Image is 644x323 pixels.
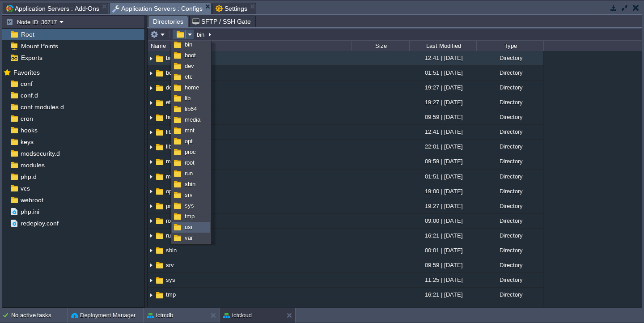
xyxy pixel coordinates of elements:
div: 19:27 | [DATE] [409,95,476,109]
div: Directory [476,154,543,168]
a: opt [173,136,210,146]
a: sbin [173,179,210,189]
span: tmp [185,213,195,220]
img: AMDAwAAAACH5BAEAAAAALAAAAAABAAEAAAICRAEAOw== [155,276,165,285]
a: conf.d [19,91,39,99]
img: AMDAwAAAACH5BAEAAAAALAAAAAABAAEAAAICRAEAOw== [155,290,165,300]
img: AMDAwAAAACH5BAEAAAAALAAAAAABAAEAAAICRAEAOw== [155,68,165,78]
span: usr [185,224,193,230]
img: AMDAwAAAACH5BAEAAAAALAAAAAABAAEAAAICRAEAOw== [155,216,165,226]
span: sbin [185,181,195,187]
div: Directory [476,199,543,213]
span: webroot [19,196,45,204]
div: Directory [476,125,543,139]
a: vcs [19,184,31,192]
a: opt [165,187,175,195]
div: 09:59 | [DATE] [409,258,476,272]
span: home [185,84,199,91]
a: sys [165,276,177,284]
span: Mount Points [19,42,59,50]
a: boot [165,69,178,76]
span: proc [185,149,196,155]
a: home [173,83,210,93]
span: var [185,234,193,241]
a: var [173,233,210,243]
span: bin [165,54,175,62]
div: Directory [476,302,543,316]
a: usr [173,222,210,232]
a: srv [165,261,175,269]
div: 19:00 | [DATE] [409,184,476,198]
div: 11:25 | [DATE] [409,273,476,287]
a: modules [19,161,46,169]
div: Directory [476,258,543,272]
div: 09:59 | [DATE] [409,154,476,168]
span: keys [19,138,35,146]
a: modsecurity.d [19,149,61,157]
img: AMDAwAAAACH5BAEAAAAALAAAAAABAAEAAAICRAEAOw== [148,170,155,184]
img: AMDAwAAAACH5BAEAAAAALAAAAAABAAEAAAICRAEAOw== [155,83,165,93]
span: lib [165,128,173,136]
img: AMDAwAAAACH5BAEAAAAALAAAAAABAAEAAAICRAEAOw== [148,110,155,124]
div: 01:51 | [DATE] [409,66,476,80]
span: dev [185,63,194,69]
span: srv [185,191,193,198]
a: run [165,232,175,239]
div: Directory [476,214,543,228]
img: AMDAwAAAACH5BAEAAAAALAAAAAABAAEAAAICRAEAOw== [148,140,155,154]
span: etc [165,98,175,106]
a: tmp [165,291,177,298]
a: cron [19,115,34,123]
span: Exports [19,54,44,62]
div: 12:41 | [DATE] [409,302,476,316]
a: mnt [173,126,210,136]
span: php.ini [19,208,41,216]
img: AMDAwAAAACH5BAEAAAAALAAAAAABAAEAAAICRAEAOw== [155,127,165,137]
img: AMDAwAAAACH5BAEAAAAALAAAAAABAAEAAAICRAEAOw== [148,229,155,243]
div: Directory [476,81,543,94]
div: Directory [476,273,543,287]
span: home [165,113,182,121]
div: 19:27 | [DATE] [409,81,476,94]
div: 09:59 | [DATE] [409,110,476,124]
img: AMDAwAAAACH5BAEAAAAALAAAAAABAAEAAAICRAEAOw== [148,303,155,317]
a: tmp [173,212,210,221]
img: AMDAwAAAACH5BAEAAAAALAAAAAABAAEAAAICRAEAOw== [148,125,155,139]
a: conf.modules.d [19,103,65,111]
div: 01:51 | [DATE] [409,170,476,183]
img: AMDAwAAAACH5BAEAAAAALAAAAAABAAEAAAICRAEAOw== [148,273,155,287]
a: mnt [165,173,177,180]
a: php.d [19,173,38,181]
img: AMDAwAAAACH5BAEAAAAALAAAAAABAAEAAAICRAEAOw== [148,244,155,258]
div: 22:01 | [DATE] [409,140,476,153]
div: Directory [476,66,543,80]
input: Click to enter the path [148,28,642,41]
img: AMDAwAAAACH5BAEAAAAALAAAAAABAAEAAAICRAEAOw== [155,157,165,167]
div: 16:21 | [DATE] [409,288,476,302]
img: AMDAwAAAACH5BAEAAAAALAAAAAABAAEAAAICRAEAOw== [148,200,155,213]
div: Name [148,41,351,51]
div: Type [477,41,543,51]
a: dev [165,84,177,91]
img: AMDAwAAAACH5BAEAAAAALAAAAAABAAEAAAICRAEAOw== [155,231,165,241]
a: usr [165,306,175,313]
div: 12:41 | [DATE] [409,51,476,65]
div: Directory [476,140,543,153]
a: media [165,157,183,165]
a: lib64 [165,143,179,150]
img: AMDAwAAAACH5BAEAAAAALAAAAAABAAEAAAICRAEAOw== [155,187,165,196]
a: sbin [165,246,178,254]
img: AMDAwAAAACH5BAEAAAAALAAAAAABAAEAAAICRAEAOw== [155,201,165,211]
a: proc [165,202,178,210]
img: AMDAwAAAACH5BAEAAAAALAAAAAABAAEAAAICRAEAOw== [155,305,165,315]
span: run [185,170,193,177]
a: sys [173,201,210,211]
button: ictcloud [223,311,252,320]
